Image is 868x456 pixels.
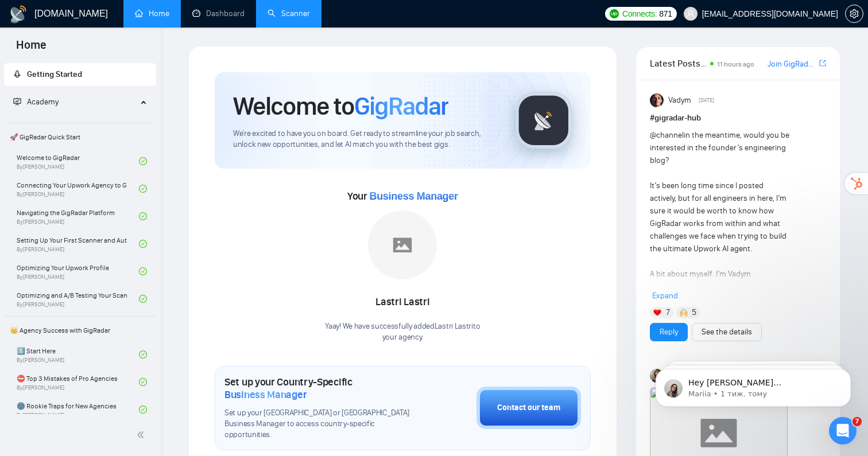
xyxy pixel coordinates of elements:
div: Yaay! We have successfully added Lastri Lastri to [325,321,480,343]
a: Optimizing Your Upwork ProfileBy[PERSON_NAME] [17,259,139,284]
h1: # gigradar-hub [650,112,826,124]
a: setting [845,9,863,18]
h1: Welcome to [233,91,448,122]
h1: Set up your Country-Specific [224,376,419,401]
p: Message from Mariia, sent 1 тиж. тому [50,44,198,54]
a: Navigating the GigRadar PlatformBy[PERSON_NAME] [17,204,139,229]
a: 🌚 Rookie Traps for New AgenciesBy[PERSON_NAME] [17,397,139,422]
a: homeHome [135,9,169,18]
iframe: Intercom live chat [829,417,857,445]
span: Set up your [GEOGRAPHIC_DATA] or [GEOGRAPHIC_DATA] Business Manager to access country-specific op... [224,408,419,441]
span: Academy [13,97,59,107]
span: 7 [852,417,862,426]
span: 11 hours ago [717,60,754,68]
button: See the details [692,323,762,341]
span: setting [846,9,863,18]
div: Lastri Lastri [325,293,480,312]
span: check-circle [139,350,147,358]
span: export [819,59,826,68]
img: Vadym [650,93,664,107]
span: Your [347,190,458,202]
img: 🙌 [680,309,688,317]
button: setting [845,5,863,23]
span: fund-projection-screen [13,98,21,106]
span: GigRadar [354,91,448,122]
img: logo [9,5,28,24]
li: Getting Started [4,63,156,86]
span: 🚀 GigRadar Quick Start [5,126,155,149]
a: Setting Up Your First Scanner and Auto-BidderBy[PERSON_NAME] [17,231,139,256]
a: Join GigRadar Slack Community [768,58,817,71]
a: dashboardDashboard [192,9,245,18]
span: check-circle [139,295,147,303]
span: Vadym [668,94,691,107]
span: check-circle [139,157,147,165]
span: @channel [650,130,684,140]
a: export [819,58,826,69]
img: placeholder.png [368,211,437,279]
a: Optimizing and A/B Testing Your Scanner for Better ResultsBy[PERSON_NAME] [17,286,139,311]
span: 5 [692,307,696,318]
span: Hey [PERSON_NAME][EMAIL_ADDRESS][DOMAIN_NAME], Looks like your Upwork agency Akveo - Here to buil... [50,33,198,202]
a: Welcome to GigRadarBy[PERSON_NAME] [17,149,139,174]
a: 1️⃣ Start HereBy[PERSON_NAME] [17,342,139,367]
span: Academy [27,97,59,107]
span: check-circle [139,212,147,220]
img: ❤️ [653,309,661,317]
span: We're excited to have you on board. Get ready to streamline your job search, unlock new opportuni... [233,128,497,150]
span: 871 [659,7,672,20]
img: upwork-logo.png [610,9,619,18]
span: Business Manager [369,190,458,202]
a: Reply [660,326,678,338]
iframe: Intercom notifications повідомлення [638,345,868,425]
span: Latest Posts from the GigRadar Community [650,56,707,71]
a: ⛔ Top 3 Mistakes of Pro AgenciesBy[PERSON_NAME] [17,369,139,395]
span: [DATE] [699,95,714,106]
a: See the details [702,326,752,338]
span: Connects: [622,7,657,20]
span: check-circle [139,267,147,275]
span: Expand [652,291,678,301]
span: Home [7,37,56,61]
button: Contact our team [476,387,581,429]
a: searchScanner [268,9,310,18]
span: check-circle [139,378,147,386]
span: 7 [666,307,670,318]
span: check-circle [139,185,147,193]
span: double-left [137,429,148,441]
span: user [687,10,695,18]
div: Contact our team [497,402,560,414]
span: check-circle [139,406,147,414]
a: Connecting Your Upwork Agency to GigRadarBy[PERSON_NAME] [17,176,139,201]
span: check-circle [139,240,147,248]
img: gigradar-logo.png [515,92,572,149]
span: 👑 Agency Success with GigRadar [5,319,155,342]
span: rocket [13,70,21,78]
p: your agency . [325,332,480,343]
button: Reply [650,323,688,341]
span: Business Manager [224,388,307,401]
span: Getting Started [27,69,82,79]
